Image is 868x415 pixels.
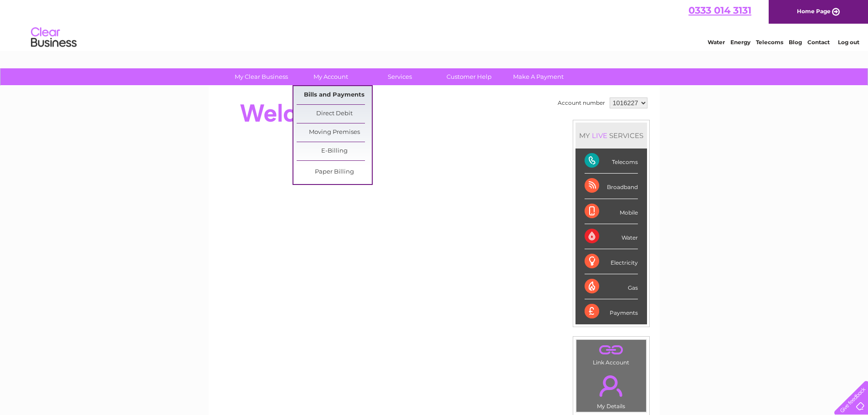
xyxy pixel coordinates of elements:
[730,39,750,46] a: Energy
[297,105,372,123] a: Direct Debit
[807,39,830,46] a: Contact
[224,68,299,85] a: My Clear Business
[297,123,372,142] a: Moving Premises
[585,274,638,299] div: Gas
[555,95,607,111] td: Account number
[297,86,372,104] a: Bills and Payments
[219,5,650,44] div: Clear Business is a trading name of Verastar Limited (registered in [GEOGRAPHIC_DATA] No. 3667643...
[575,123,647,149] div: MY SERVICES
[297,163,372,181] a: Paper Billing
[297,142,372,160] a: E-Billing
[838,39,859,46] a: Log out
[362,68,437,85] a: Services
[585,199,638,224] div: Mobile
[31,24,77,51] img: logo.png
[789,39,802,46] a: Blog
[431,68,507,85] a: Customer Help
[579,370,644,402] a: .
[708,39,725,46] a: Water
[576,368,647,412] td: My Details
[501,68,576,85] a: Make A Payment
[579,342,644,358] a: .
[688,5,759,16] a: 0333 014 3131
[585,174,638,199] div: Broadband
[585,224,638,249] div: Water
[576,339,647,368] td: Link Account
[756,39,783,46] a: Telecoms
[585,299,638,324] div: Payments
[293,68,368,85] a: My Account
[585,149,638,174] div: Telecoms
[585,249,638,274] div: Electricity
[590,131,609,140] div: LIVE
